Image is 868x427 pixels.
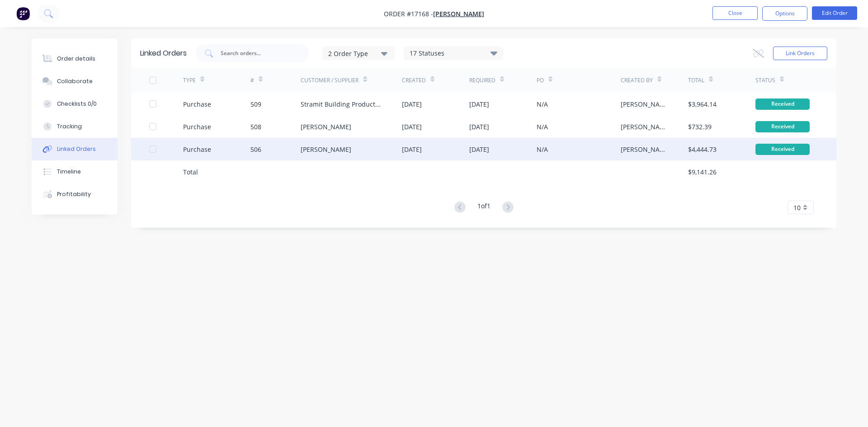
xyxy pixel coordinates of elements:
[32,160,118,183] button: Timeline
[469,76,495,84] div: Required
[32,93,118,115] button: Checklists 0/0
[250,99,261,109] div: 509
[32,183,118,206] button: Profitability
[688,145,717,154] div: $4,444.73
[402,76,426,84] div: Created
[688,76,704,84] div: Total
[384,9,433,18] span: Order #17168 -
[812,6,857,20] button: Edit Order
[301,145,351,154] div: [PERSON_NAME]
[537,122,548,131] div: N/A
[469,145,489,154] div: [DATE]
[433,9,484,18] a: [PERSON_NAME]
[301,122,351,131] div: [PERSON_NAME]
[301,99,384,109] div: Stramit Building Products ([GEOGRAPHIC_DATA])
[220,49,295,58] input: Search orders...
[16,7,30,20] img: Factory
[322,47,395,60] button: 2 Order Type
[755,144,810,155] div: Received
[140,48,187,59] div: Linked Orders
[755,121,810,132] div: Received
[537,99,548,109] div: N/A
[537,76,544,84] div: PO
[762,6,807,21] button: Options
[183,99,211,109] div: Purchase
[404,48,503,58] div: 17 Statuses
[250,145,261,154] div: 506
[183,145,211,154] div: Purchase
[755,99,810,110] div: Received
[32,47,118,70] button: Order details
[57,190,91,198] div: Profitability
[755,76,775,84] div: Status
[57,168,81,176] div: Timeline
[793,203,801,212] span: 10
[621,99,670,109] div: [PERSON_NAME]
[183,167,198,177] div: Total
[57,122,82,131] div: Tracking
[621,145,670,154] div: [PERSON_NAME]
[688,122,712,131] div: $732.39
[621,122,670,131] div: [PERSON_NAME]
[477,201,491,214] div: 1 of 1
[773,47,827,60] button: Link Orders
[57,77,93,85] div: Collaborate
[688,167,717,177] div: $9,141.26
[328,48,389,58] div: 2 Order Type
[537,145,548,154] div: N/A
[469,99,489,109] div: [DATE]
[712,6,758,20] button: Close
[183,122,211,131] div: Purchase
[402,145,422,154] div: [DATE]
[57,145,96,153] div: Linked Orders
[402,122,422,131] div: [DATE]
[32,115,118,138] button: Tracking
[57,55,95,63] div: Order details
[688,99,717,109] div: $3,964.14
[250,76,254,84] div: #
[250,122,261,131] div: 508
[469,122,489,131] div: [DATE]
[621,76,653,84] div: Created By
[183,76,196,84] div: TYPE
[57,100,97,108] div: Checklists 0/0
[32,70,118,93] button: Collaborate
[301,76,359,84] div: Customer / Supplier
[32,138,118,160] button: Linked Orders
[402,99,422,109] div: [DATE]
